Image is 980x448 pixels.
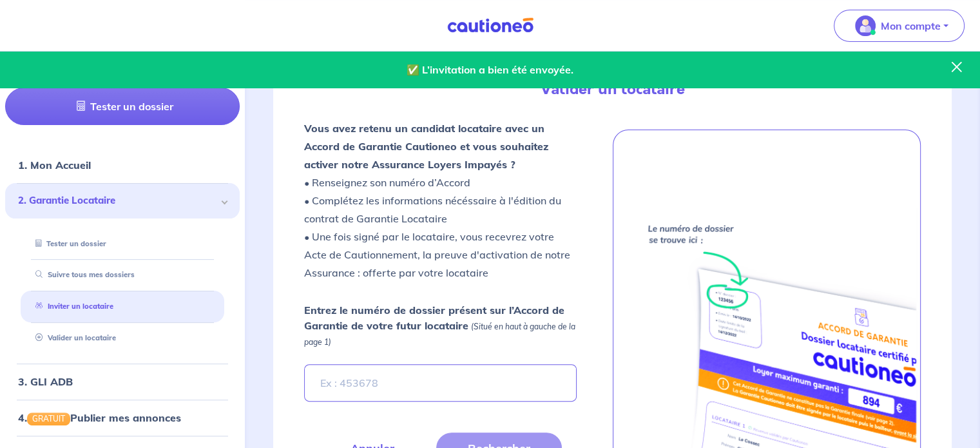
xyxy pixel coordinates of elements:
[18,194,217,209] span: 2. Garantie Locataire
[855,15,876,36] img: illu_account_valid_menu.svg
[18,375,73,388] a: 3. GLI ADB
[304,322,575,347] em: (Situé en haut à gauche de la page 1)
[30,239,106,248] a: Tester un dossier
[454,80,770,99] h4: Valider un locataire
[5,88,240,126] a: Tester un dossier
[18,159,91,172] a: 1. Mon Accueil
[304,119,576,282] p: • Renseignez son numéro d’Accord • Complétez les informations nécéssaire à l'édition du contrat d...
[5,184,240,219] div: 2. Garantie Locataire
[442,17,539,34] img: Cautioneo
[834,10,965,42] button: illu_account_valid_menu.svgMon compte
[21,265,224,286] div: Suivre tous mes dossiers
[304,304,564,332] strong: Entrez le numéro de dossier présent sur l’Accord de Garantie de votre futur locataire
[21,297,224,318] div: Inviter un locataire
[30,271,135,280] a: Suivre tous mes dossiers
[5,405,240,431] div: 4.GRATUITPublier mes annonces
[881,18,941,34] p: Mon compte
[21,328,224,349] div: Valider un locataire
[18,411,181,424] a: 4.GRATUITPublier mes annonces
[304,364,576,402] input: Ex : 453678
[30,334,116,343] a: Valider un locataire
[304,122,548,171] strong: Vous avez retenu un candidat locataire avec un Accord de Garantie Cautioneo et vous souhaitez act...
[5,369,240,394] div: 3. GLI ADB
[30,302,113,311] a: Inviter un locataire
[21,233,224,255] div: Tester un dossier
[5,153,240,179] div: 1. Mon Accueil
